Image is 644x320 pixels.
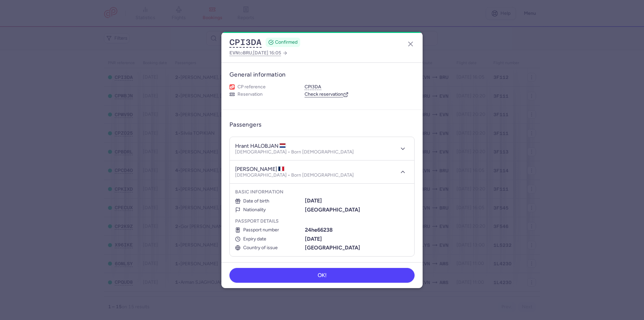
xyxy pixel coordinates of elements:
figure: 1L airline logo [229,84,235,90]
h5: Passport details [235,218,409,224]
button: CPI3DA [305,84,321,90]
b: [GEOGRAPHIC_DATA] [305,244,360,251]
b: 24he66238 [305,227,333,233]
h4: [PERSON_NAME] [235,166,285,173]
b: [GEOGRAPHIC_DATA] [305,207,360,213]
h3: General information [229,71,415,79]
h5: Basic information [235,189,409,195]
div: Expiry date [235,236,304,242]
b: [DATE] [305,236,322,242]
h4: hrant HALOBJAN [235,143,286,149]
button: CPI3DA [229,37,262,47]
a: Check reservation [305,91,348,97]
div: Nationality [235,207,304,213]
span: BRU [243,50,252,55]
span: CONFIRMED [275,39,298,46]
div: Date of birth [235,198,304,204]
span: [DATE] 16:05 [253,50,281,56]
span: CP reference [237,84,266,90]
button: OK! [229,268,415,283]
p: [DEMOGRAPHIC_DATA] • Born [DEMOGRAPHIC_DATA] [235,149,354,155]
div: Country of issue [235,245,304,250]
a: EVNtoBRU,[DATE] 16:05 [229,49,288,57]
span: EVN [229,50,238,55]
b: [DATE] [305,197,322,204]
p: [DEMOGRAPHIC_DATA] • Born [DEMOGRAPHIC_DATA] [235,173,354,178]
div: Passport number [235,227,304,233]
h3: Passengers [229,121,262,129]
span: to , [229,49,281,57]
span: OK! [318,272,327,278]
span: Reservation [237,91,263,97]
